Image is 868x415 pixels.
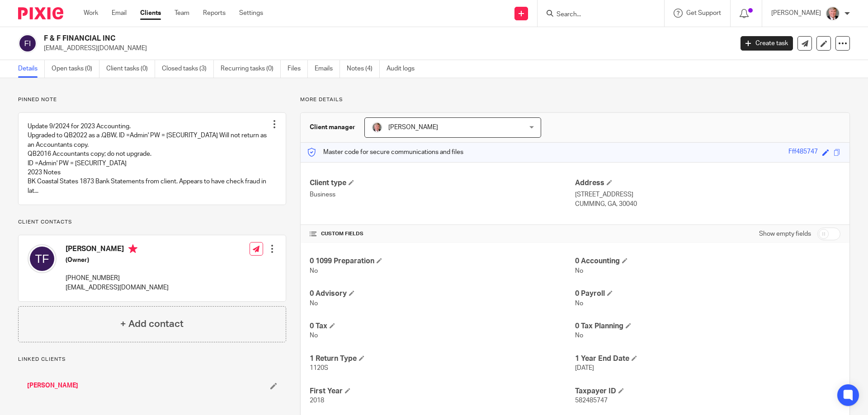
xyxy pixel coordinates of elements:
[310,354,575,364] h4: 1 Return Type
[18,34,37,53] img: svg%3E
[575,332,583,339] span: No
[310,332,318,339] span: No
[128,244,137,253] i: Primary
[575,354,840,364] h4: 1 Year End Date
[310,289,575,298] h4: 0 Advisory
[388,124,438,131] span: [PERSON_NAME]
[27,381,78,390] a: [PERSON_NAME]
[18,60,45,78] a: Details
[575,300,583,307] span: No
[44,34,590,43] h2: F & F FINANCIAL INC
[575,268,583,274] span: No
[310,230,575,238] h4: CUSTOM FIELDS
[310,397,324,404] span: 2018
[347,60,380,78] a: Notes (4)
[310,365,328,371] span: 1120S
[28,244,57,273] img: svg%3E
[310,300,318,307] span: No
[66,244,169,256] h4: [PERSON_NAME]
[372,122,382,133] img: cd2011-crop.jpg
[310,256,575,266] h4: 0 1099 Preparation
[112,9,127,18] a: Email
[771,9,821,18] p: [PERSON_NAME]
[310,387,575,396] h4: First Year
[741,36,793,51] a: Create task
[175,9,189,18] a: Team
[18,96,286,103] p: Pinned note
[106,60,155,78] a: Client tasks (0)
[288,60,308,78] a: Files
[826,6,840,21] img: cd2011-crop.jpg
[52,60,99,78] a: Open tasks (0)
[310,268,318,274] span: No
[575,190,840,199] p: [STREET_ADDRESS]
[575,178,840,188] h4: Address
[162,60,214,78] a: Closed tasks (3)
[556,11,637,19] input: Search
[575,365,594,371] span: [DATE]
[239,9,263,18] a: Settings
[307,148,463,157] p: Master code for secure communications and files
[387,60,421,78] a: Audit logs
[686,10,721,16] span: Get Support
[788,147,818,158] div: Fff485747
[84,9,98,18] a: Work
[120,317,184,331] h4: + Add contact
[66,283,169,292] p: [EMAIL_ADDRESS][DOMAIN_NAME]
[575,200,840,209] p: CUMMING, GA, 30040
[310,178,575,188] h4: Client type
[140,9,161,18] a: Clients
[310,322,575,331] h4: 0 Tax
[18,7,63,19] img: Pixie
[575,289,840,298] h4: 0 Payroll
[18,219,286,226] p: Client contacts
[66,256,169,265] h5: (Owner)
[300,96,850,103] p: More details
[310,190,575,199] p: Business
[575,256,840,266] h4: 0 Accounting
[759,229,811,238] label: Show empty fields
[575,397,608,404] span: 582485747
[44,44,727,53] p: [EMAIL_ADDRESS][DOMAIN_NAME]
[203,9,226,18] a: Reports
[315,60,340,78] a: Emails
[575,387,840,396] h4: Taxpayer ID
[66,274,169,283] p: [PHONE_NUMBER]
[575,322,840,331] h4: 0 Tax Planning
[18,356,286,363] p: Linked clients
[310,123,355,132] h3: Client manager
[221,60,281,78] a: Recurring tasks (0)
